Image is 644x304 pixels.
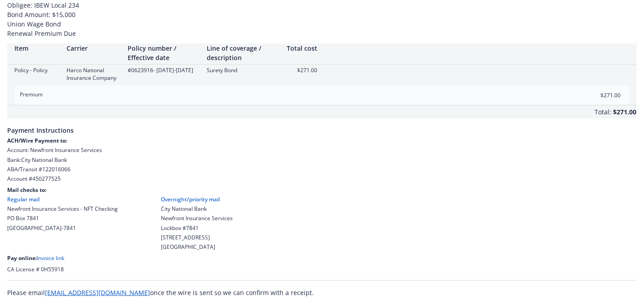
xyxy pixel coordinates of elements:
div: [STREET_ADDRESS] [161,234,233,241]
div: Policy - Policy [14,66,59,74]
div: Newfront Insurance Services [161,214,233,222]
div: Obligee: IBEW Local 234 Bond Amount: $15,000 Union Wage Bond Renewal Premium Due [7,0,637,38]
div: Please email once the wire is sent so we can confirm with a receipt. [7,288,637,297]
div: $271.00 [286,66,317,74]
span: Pay online: [7,254,37,262]
a: Invoice link [37,254,64,262]
div: CA License # 0H55918 [7,265,637,273]
div: Bank: City National Bank [7,156,637,164]
div: Policy number / Effective date [128,43,200,62]
input: 0.00 [568,88,626,102]
div: [GEOGRAPHIC_DATA]-7841 [7,224,118,232]
div: Item [14,43,59,53]
div: ACH/Wire Payment to: [7,137,637,144]
span: Premium [20,91,43,98]
div: Mail checks to: [7,186,637,194]
a: [EMAIL_ADDRESS][DOMAIN_NAME] [45,288,150,297]
div: Overnight/priority mail [161,195,233,203]
div: Regular mail [7,195,118,203]
div: Newfront Insurance Services - NFT Checking [7,205,118,213]
div: Surety Bond [207,66,279,74]
div: Account # 450277525 [7,175,637,182]
div: Total cost [286,43,317,53]
div: Line of coverage / description [207,43,279,62]
div: ABA/Transit # 122016066 [7,165,637,173]
div: $271.00 [613,105,637,118]
div: Carrier [67,43,120,53]
div: Lockbox #7841 [161,224,233,232]
span: Payment Instructions [7,118,637,137]
div: PO Box 7841 [7,214,118,222]
div: Account: Newfront Insurance Services [7,146,637,154]
div: City National Bank [161,205,233,213]
div: Harco National Insurance Company [67,66,120,82]
div: Total: [595,107,612,118]
div: #0623916 - [DATE]-[DATE] [128,66,200,74]
div: [GEOGRAPHIC_DATA] [161,243,233,251]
